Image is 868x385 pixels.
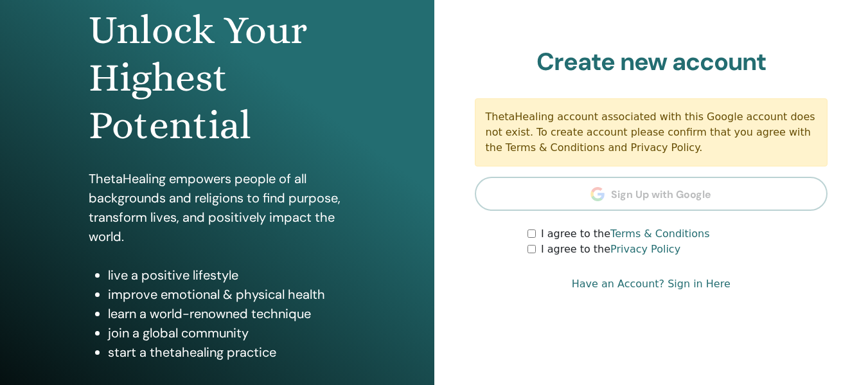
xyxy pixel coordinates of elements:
[541,242,680,257] label: I agree to the
[541,226,710,242] label: I agree to the
[475,48,828,77] h2: Create new account
[89,6,346,150] h1: Unlock Your Highest Potential
[610,243,680,255] a: Privacy Policy
[108,304,346,323] li: learn a world-renowned technique
[610,228,709,240] a: Terms & Conditions
[108,285,346,304] li: improve emotional & physical health
[572,276,731,292] a: Have an Account? Sign in Here
[475,98,828,166] div: ThetaHealing account associated with this Google account does not exist. To create account please...
[108,265,346,285] li: live a positive lifestyle
[89,169,346,246] p: ThetaHealing empowers people of all backgrounds and religions to find purpose, transform lives, a...
[108,343,346,362] li: start a thetahealing practice
[108,323,346,343] li: join a global community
